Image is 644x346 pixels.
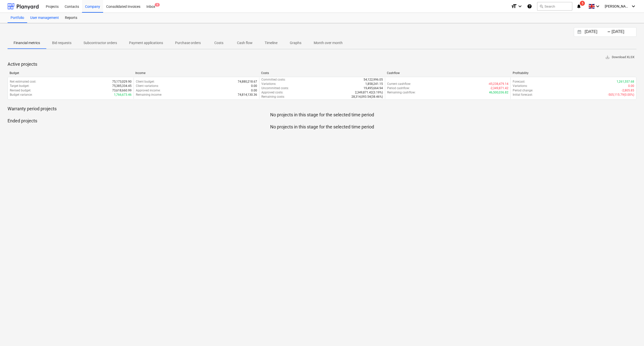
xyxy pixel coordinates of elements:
[265,40,277,46] p: Timeline
[387,90,416,95] p: Remaining cashflow :
[261,78,286,82] p: Committed costs :
[513,84,528,88] p: Variations :
[261,82,276,86] p: Variations :
[237,40,253,46] p: Cash flow
[575,29,584,35] button: Interact with the calendar and add the check-in date for your trip.
[10,93,32,97] p: Budget variance :
[155,3,160,7] span: 9
[261,86,289,90] p: Uncommitted costs :
[8,61,636,67] p: Active projects
[622,88,634,93] p: -2,805.85
[261,71,383,75] div: Costs
[617,80,634,84] p: 1,261,557.68
[238,93,257,97] p: 74,814,130.36
[619,322,644,346] iframe: Chat Widget
[351,95,383,99] p: 28,314,093.54 ( 38.46% )
[238,80,257,84] p: 74,880,218.67
[14,40,40,46] p: Financial metrics
[584,28,609,36] input: Start Date
[8,106,636,112] p: Warranty period projects
[10,88,31,93] p: Revised budget :
[490,86,508,90] p: -2,349,871.42
[608,93,634,97] p: -505,115.79 ( 0.00% )
[364,86,383,90] p: 19,495,664.94
[136,80,155,84] p: Client budget :
[387,86,410,90] p: Period cashflow :
[603,53,636,61] button: Download XLSX
[605,54,634,60] span: Download XLSX
[114,93,132,97] p: 1,766,673.46
[513,93,533,97] p: Initial forecast :
[129,40,163,46] p: Payment applications
[290,40,302,46] p: Graphs
[314,40,343,46] p: Month over month
[27,13,62,23] a: User management
[175,40,201,46] p: Purchase orders
[136,88,160,93] p: Approved income :
[84,40,117,46] p: Subcontractor orders
[387,71,509,75] div: Cashflow
[364,78,383,82] p: 54,122,996.05
[136,93,162,97] p: Remaining income :
[52,40,71,46] p: Bid requests
[112,88,132,93] p: 73,618,660.99
[251,84,257,88] p: 0.00
[489,90,508,95] p: 46,500,036.82
[261,90,283,95] p: Approved costs :
[8,112,636,118] p: No projects in this stage for the selected time period
[112,84,132,88] p: 75,385,334.45
[611,28,636,36] input: End Date
[62,13,80,23] a: Reports
[607,30,611,33] div: -
[251,88,257,93] p: 0.00
[135,71,257,75] div: Income
[365,82,383,86] p: 1,858,241.15
[136,84,159,88] p: Client variations :
[513,80,525,84] p: Forecast :
[8,13,27,23] a: Portfolio
[387,82,411,86] p: Current cashflow :
[605,55,610,59] span: save_alt
[355,90,383,95] p: 2,349,871.42 ( 3.19% )
[10,80,36,84] p: Net estimated cost :
[8,118,636,124] p: Ended projects
[10,71,131,75] div: Budget
[8,124,636,130] p: No projects in this stage for the selected time period
[513,71,634,75] div: Profitability
[513,88,533,93] p: Period change :
[112,80,132,84] p: 75,173,029.90
[628,84,634,88] p: 0.00
[488,82,508,86] p: -45,238,479.14
[261,95,285,99] p: Remaining costs :
[10,84,29,88] p: Target budget :
[213,40,225,46] p: Costs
